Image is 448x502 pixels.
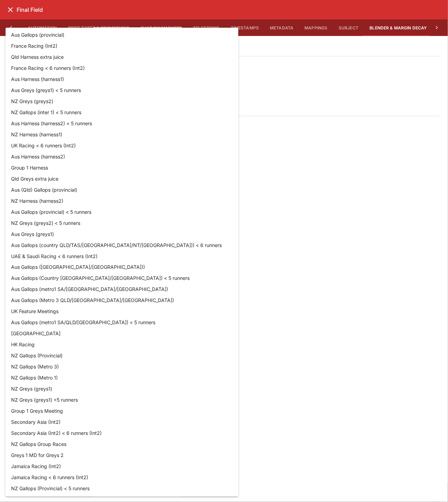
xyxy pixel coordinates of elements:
li: UK Racing < 6 runners (Int2) [6,140,238,151]
li: NZ Gallops (Metro 1) [6,372,238,383]
li: Aus Gallops (Country [GEOGRAPHIC_DATA]/[GEOGRAPHIC_DATA]) < 5 runners [6,273,238,284]
li: NZ Gallops (Metro 3) [6,361,238,372]
li: Aus Gallops (provincial) [6,29,238,40]
li: Aus Gallops (Metro 3 QLD/[GEOGRAPHIC_DATA]/[GEOGRAPHIC_DATA]) [6,295,238,306]
li: Aus Greys (greys1) [6,228,238,239]
li: Secondary Asia (Int2) [6,417,238,428]
li: Aus Gallops (metro1 SA/QLD/[GEOGRAPHIC_DATA]) < 5 runners [6,317,238,328]
li: Group 1 Harness [6,162,238,173]
li: France Racing < 6 runners (Int2) [6,62,238,73]
li: Qld Harness extra juice [6,51,238,62]
li: UK Feature Meetings [6,306,238,317]
li: Qld Greys extra juice [6,173,238,184]
li: Aus (Qld) Gallops (provincial) [6,184,238,195]
li: Aus Gallops (provincial) < 5 runners [6,206,238,217]
li: Aus Harness (harness2) < 5 runners [6,118,238,129]
li: NZ Greys (greys1) [6,383,238,394]
li: NZ Gallops (Provincial) [6,350,238,361]
li: NZ Gallops Group Races [6,439,238,450]
li: Aus Gallops (country QLD/TAS/[GEOGRAPHIC_DATA]/NT/[GEOGRAPHIC_DATA])) < 6 runners [6,239,238,250]
li: Jamaica Racing (Int2) [6,461,238,472]
li: Aus Gallops (metro1 SA/[GEOGRAPHIC_DATA]/[GEOGRAPHIC_DATA]) [6,284,238,295]
li: Aus Gallops ([GEOGRAPHIC_DATA]/[GEOGRAPHIC_DATA])) [6,262,238,273]
li: [GEOGRAPHIC_DATA] [6,328,238,339]
li: Greys 1 MD for Greys 2 [6,450,238,461]
li: NZ Gallops (inter 1) < 5 runners [6,107,238,118]
li: Jamaica Racing < 6 runners (Int2) [6,472,238,483]
li: Aus Harness (harness2) [6,151,238,162]
li: NZ Greys (greys2) [6,95,238,107]
li: Secondary Asia (Int2) < 6 runners (Int2) [6,428,238,439]
li: NZ Greys (greys1) <5 runners [6,394,238,405]
li: NZ Gallops (Provincial) < 5 runners [6,483,238,494]
li: Aus Greys (greys1) < 5 runners [6,84,238,95]
li: Aus Harness (harness1) [6,73,238,84]
li: NZ Greys (greys2) < 5 runners [6,217,238,228]
li: UAE & Saudi Racing < 6 runners (Int2) [6,250,238,262]
li: France Racing (Int2) [6,40,238,51]
li: HK Racing [6,339,238,350]
li: NZ Harness (harness2) [6,195,238,206]
li: Group 1 Greys Meeting [6,405,238,417]
li: NZ Harness (harness1) [6,129,238,140]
